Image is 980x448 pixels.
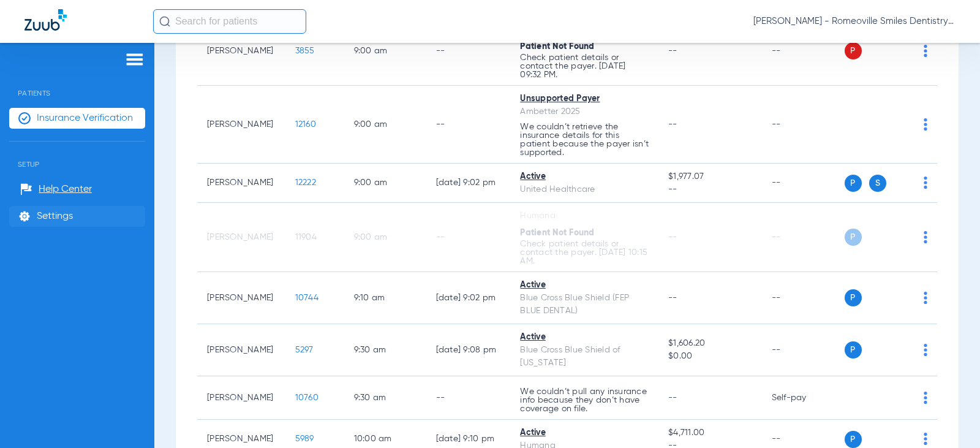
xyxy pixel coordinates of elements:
[762,203,845,272] td: --
[520,387,649,413] p: We couldn’t pull any insurance info because they don’t have coverage on file.
[762,86,845,164] td: --
[520,93,649,105] div: Unsupported Payer
[520,123,649,157] p: We couldn’t retrieve the insurance details for this patient because the payer isn’t supported.
[520,279,649,292] div: Active
[295,178,316,187] span: 12222
[520,240,649,265] p: Check patient details or contact the payer. [DATE] 10:15 AM.
[845,42,862,59] span: P
[520,183,649,196] div: United Healthcare
[520,292,649,317] div: Blue Cross Blue Shield (FEP BLUE DENTAL)
[668,47,677,55] span: --
[924,433,927,445] img: group-dot-blue.svg
[845,229,862,246] span: P
[668,337,752,350] span: $1,606.20
[762,324,845,376] td: --
[344,272,426,324] td: 9:10 AM
[520,170,649,183] div: Active
[668,294,677,302] span: --
[520,105,649,118] div: Ambetter 2025
[426,324,511,376] td: [DATE] 9:08 PM
[197,164,285,203] td: [PERSON_NAME]
[762,17,845,86] td: --
[668,120,677,129] span: --
[20,183,92,196] a: Help Center
[869,175,886,192] span: S
[295,47,315,55] span: 3855
[197,17,285,86] td: [PERSON_NAME]
[197,203,285,272] td: [PERSON_NAME]
[924,118,927,131] img: group-dot-blue.svg
[426,376,511,420] td: --
[668,350,752,363] span: $0.00
[344,324,426,376] td: 9:30 AM
[159,16,170,27] img: Search Icon
[520,210,649,222] div: Humana
[197,376,285,420] td: [PERSON_NAME]
[9,70,145,97] span: Patients
[924,231,927,243] img: group-dot-blue.svg
[845,341,862,359] span: P
[344,376,426,420] td: 9:30 AM
[924,392,927,404] img: group-dot-blue.svg
[295,120,316,129] span: 12160
[924,344,927,356] img: group-dot-blue.svg
[344,203,426,272] td: 9:00 AM
[845,431,862,448] span: P
[668,393,677,402] span: --
[197,324,285,376] td: [PERSON_NAME]
[426,203,511,272] td: --
[668,427,752,439] span: $4,711.00
[295,346,314,354] span: 5297
[197,272,285,324] td: [PERSON_NAME]
[668,170,752,183] span: $1,977.07
[9,142,145,169] span: Setup
[344,17,426,86] td: 9:00 AM
[762,272,845,324] td: --
[295,435,314,443] span: 5989
[762,376,845,420] td: Self-pay
[520,427,649,439] div: Active
[668,183,752,196] span: --
[753,15,956,28] span: [PERSON_NAME] - Romeoville Smiles Dentistry
[426,86,511,164] td: --
[39,183,92,196] span: Help Center
[845,175,862,192] span: P
[125,52,145,67] img: hamburger-icon
[520,53,649,79] p: Check patient details or contact the payer. [DATE] 09:32 PM.
[344,86,426,164] td: 9:00 AM
[37,112,133,124] span: Insurance Verification
[24,9,67,31] img: Zuub Logo
[197,86,285,164] td: [PERSON_NAME]
[295,393,318,402] span: 10760
[520,331,649,344] div: Active
[845,289,862,306] span: P
[924,45,927,57] img: group-dot-blue.svg
[426,17,511,86] td: --
[295,233,317,241] span: 11904
[668,233,677,241] span: --
[426,164,511,203] td: [DATE] 9:02 PM
[37,210,73,222] span: Settings
[153,9,306,34] input: Search for patients
[762,164,845,203] td: --
[520,229,594,237] span: Patient Not Found
[520,42,594,51] span: Patient Not Found
[520,344,649,370] div: Blue Cross Blue Shield of [US_STATE]
[426,272,511,324] td: [DATE] 9:02 PM
[924,177,927,189] img: group-dot-blue.svg
[295,294,318,302] span: 10744
[924,292,927,304] img: group-dot-blue.svg
[344,164,426,203] td: 9:00 AM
